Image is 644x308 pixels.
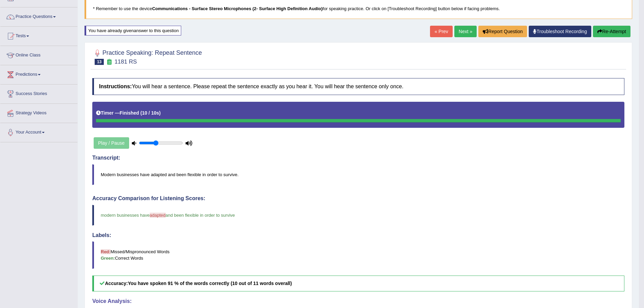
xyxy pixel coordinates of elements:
[92,298,624,304] h4: Voice Analysis:
[0,85,77,101] a: Success Stories
[152,6,323,11] b: Communications - Surface Stereo Microphones (2- Surface High Definition Audio)
[0,27,77,44] a: Tests
[478,26,527,37] button: Report Question
[101,213,150,218] span: modern businesses have
[430,26,452,37] a: « Prev
[101,256,115,261] b: Green:
[92,232,624,238] h4: Labels:
[92,48,202,65] h2: Practice Speaking: Repeat Sentence
[105,59,113,65] small: Exam occurring question
[166,213,235,218] span: and been flexible in order to survive
[92,155,624,161] h4: Transcript:
[142,110,159,116] b: 10 / 10s
[0,65,77,82] a: Predictions
[96,111,161,116] h5: Timer —
[120,110,139,116] b: Finished
[99,84,132,89] b: Instructions:
[0,123,77,140] a: Your Account
[593,26,630,37] button: Re-Attempt
[92,78,624,95] h4: You will hear a sentence. Please repeat the sentence exactly as you hear it. You will hear the se...
[92,195,624,202] h4: Accuracy Comparison for Listening Scores:
[92,241,624,268] blockquote: Missed/Mispronounced Words Correct Words
[0,104,77,121] a: Strategy Videos
[128,281,292,286] b: You have spoken 91 % of the words correctly (10 out of 11 words overall)
[92,164,624,185] blockquote: Modern businesses have adapted and been flexible in order to survive.
[101,249,111,254] b: Red:
[92,276,624,291] h5: Accuracy:
[140,110,142,116] b: (
[529,26,591,37] a: Troubleshoot Recording
[95,59,104,65] span: 13
[85,26,181,35] div: You have already given answer to this question
[0,46,77,63] a: Online Class
[150,213,166,218] span: adapted
[0,7,77,24] a: Practice Questions
[159,110,161,116] b: )
[115,58,137,65] small: 1181 RS
[454,26,477,37] a: Next »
